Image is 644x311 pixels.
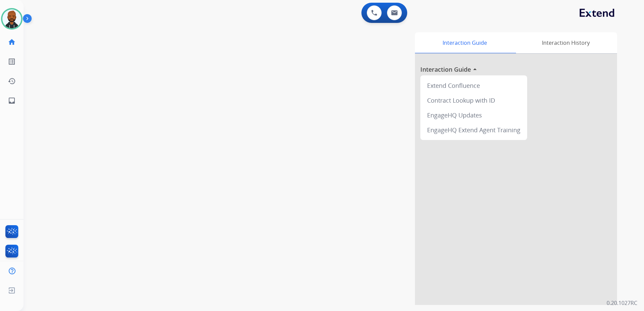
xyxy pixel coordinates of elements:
div: EngageHQ Updates [423,108,524,123]
mat-icon: list_alt [8,58,16,66]
div: Contract Lookup with ID [423,93,524,108]
mat-icon: history [8,77,16,85]
div: Interaction Guide [415,32,514,53]
img: avatar [2,9,21,28]
mat-icon: home [8,38,16,46]
div: Extend Confluence [423,78,524,93]
p: 0.20.1027RC [607,299,637,307]
div: EngageHQ Extend Agent Training [423,123,524,137]
div: Interaction History [514,32,617,53]
mat-icon: inbox [8,97,16,105]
